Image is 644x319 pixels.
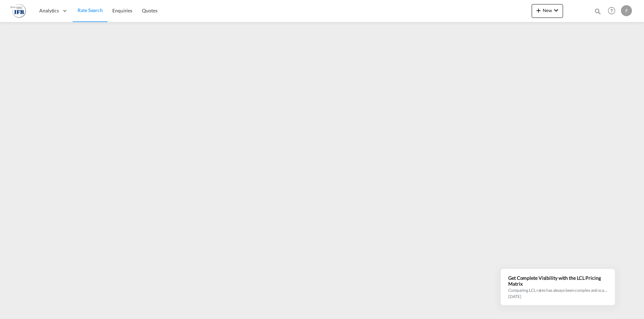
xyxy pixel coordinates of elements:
span: Enquiries [112,8,132,13]
span: Rate Search [78,7,103,13]
div: F [621,5,632,16]
span: Analytics [39,7,59,14]
md-icon: icon-magnify [594,8,602,15]
span: New [534,8,560,13]
img: de31bbe0256b11eebba44b54815f083d.png [10,3,26,19]
button: icon-plus 400-fgNewicon-chevron-down [532,4,563,18]
md-icon: icon-plus 400-fg [534,6,543,14]
span: Help [606,5,617,17]
div: icon-magnify [594,8,602,18]
md-icon: icon-chevron-down [552,6,560,14]
div: Help [606,5,621,17]
span: Quotes [142,8,157,13]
